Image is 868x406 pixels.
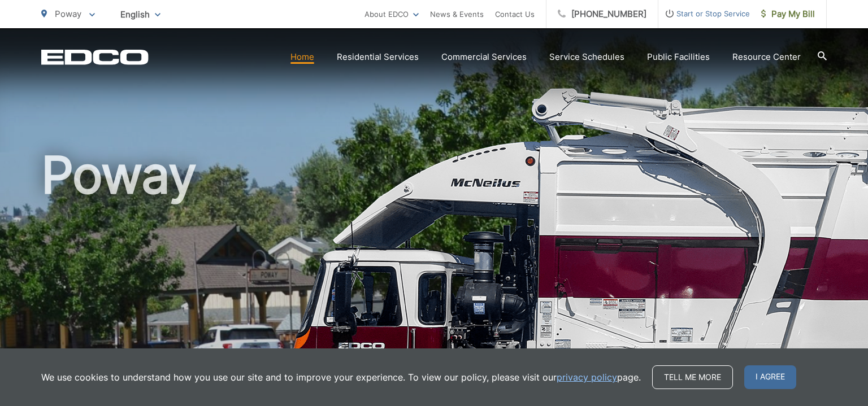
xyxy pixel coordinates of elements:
[41,370,641,384] p: We use cookies to understand how you use our site and to improve your experience. To view our pol...
[647,50,710,64] a: Public Facilities
[761,7,815,21] span: Pay My Bill
[495,7,535,21] a: Contact Us
[732,50,801,64] a: Resource Center
[441,50,527,64] a: Commercial Services
[41,49,149,65] a: EDCD logo. Return to the homepage.
[55,8,81,19] span: Poway
[744,365,796,389] span: I agree
[364,7,419,21] a: About EDCO
[557,370,617,384] a: privacy policy
[430,7,484,21] a: News & Events
[652,365,733,389] a: Tell me more
[290,50,314,64] a: Home
[337,50,419,64] a: Residential Services
[549,50,624,64] a: Service Schedules
[112,5,169,24] span: English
